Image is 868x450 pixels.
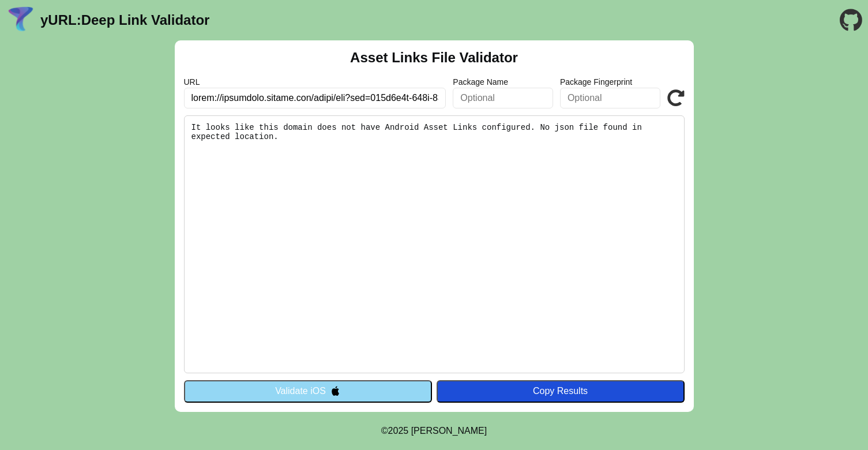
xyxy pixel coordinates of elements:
[184,380,432,402] button: Validate iOS
[442,386,679,396] div: Copy Results
[6,5,36,35] img: yURL Logo
[184,115,685,373] pre: It looks like this domain does not have Android Asset Links configured. No json file found in exp...
[560,88,660,108] input: Optional
[388,426,409,436] span: 2025
[184,77,446,87] label: URL
[560,77,660,87] label: Package Fingerprint
[40,12,209,28] a: yURL:Deep Link Validator
[381,412,487,450] footer: ©
[453,88,553,108] input: Optional
[184,88,446,108] input: Required
[437,380,685,402] button: Copy Results
[453,77,553,87] label: Package Name
[330,386,340,396] img: appleIcon.svg
[350,50,518,66] h2: Asset Links File Validator
[411,426,487,436] a: Michael Ibragimchayev's Personal Site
